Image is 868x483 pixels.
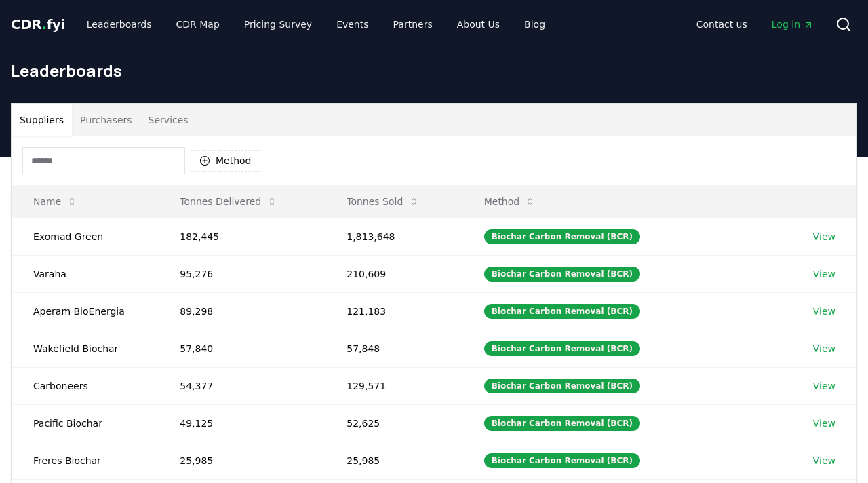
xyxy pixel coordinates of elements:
td: 210,609 [325,255,462,292]
td: Varaha [12,255,158,292]
button: Tonnes Delivered [169,188,288,215]
div: Biochar Carbon Removal (BCR) [484,379,640,393]
td: 49,125 [158,404,325,442]
td: 57,840 [158,330,325,367]
td: 25,985 [158,442,325,479]
div: Biochar Carbon Removal (BCR) [484,453,640,468]
a: View [813,342,835,355]
a: CDR Map [165,12,231,37]
a: View [813,305,835,318]
td: 129,571 [325,367,462,404]
td: 1,813,648 [325,218,462,255]
a: View [813,454,835,467]
a: Leaderboards [76,12,163,37]
a: About Us [446,12,511,37]
button: Suppliers [12,104,72,136]
a: Events [325,12,379,37]
a: CDR.fyi [11,15,65,34]
div: Biochar Carbon Removal (BCR) [484,267,640,282]
td: 57,848 [325,330,462,367]
td: 95,276 [158,255,325,292]
button: Name [22,188,88,215]
nav: Main [76,12,556,37]
td: Exomad Green [12,218,158,255]
button: Method [191,150,260,172]
td: Pacific Biochar [12,404,158,442]
td: Wakefield Biochar [12,330,158,367]
button: Purchasers [72,104,140,136]
a: View [813,417,835,430]
nav: Main [686,12,825,37]
a: Partners [382,12,443,37]
td: 54,377 [158,367,325,404]
span: . [42,16,47,33]
td: 182,445 [158,218,325,255]
span: Log in [772,18,814,31]
td: 121,183 [325,292,462,330]
a: View [813,230,835,244]
span: CDR fyi [11,16,65,33]
td: Freres Biochar [12,442,158,479]
a: Pricing Survey [233,12,323,37]
button: Tonnes Sold [336,188,430,215]
a: View [813,379,835,393]
div: Biochar Carbon Removal (BCR) [484,416,640,431]
a: Contact us [686,12,758,37]
h1: Leaderboards [11,60,857,81]
td: Carboneers [12,367,158,404]
td: 25,985 [325,442,462,479]
a: View [813,267,835,281]
td: 52,625 [325,404,462,442]
div: Biochar Carbon Removal (BCR) [484,229,640,244]
a: Blog [513,12,556,37]
button: Services [140,104,197,136]
div: Biochar Carbon Removal (BCR) [484,341,640,356]
td: Aperam BioEnergia [12,292,158,330]
a: Log in [761,12,825,37]
div: Biochar Carbon Removal (BCR) [484,304,640,319]
button: Method [473,188,547,215]
td: 89,298 [158,292,325,330]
